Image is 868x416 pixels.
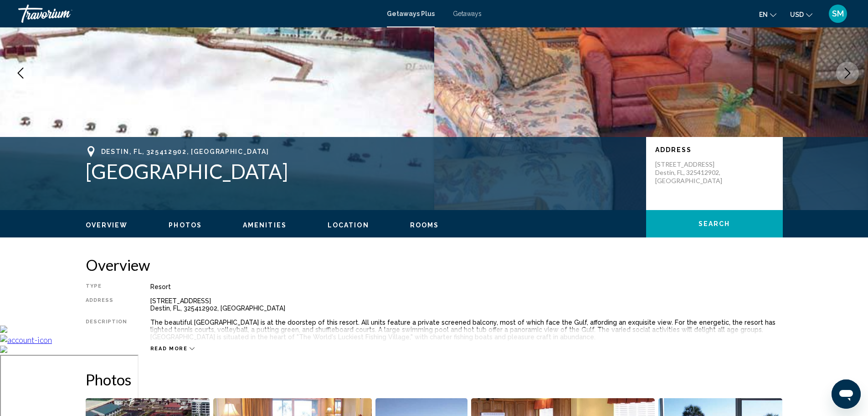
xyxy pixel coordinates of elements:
[836,62,859,84] button: Next image
[86,256,783,274] h2: Overview
[18,5,378,23] a: Travorium
[86,297,128,312] div: Address
[150,319,783,341] div: The beautiful [GEOGRAPHIC_DATA] is at the doorstep of this resort. All units feature a private sc...
[790,8,812,21] button: Change currency
[150,345,195,352] button: Read more
[410,221,439,229] button: Rooms
[655,160,728,185] p: [STREET_ADDRESS] Destin, FL, 325412902, [GEOGRAPHIC_DATA]
[86,159,637,183] h1: [GEOGRAPHIC_DATA]
[86,221,128,229] button: Overview
[150,346,188,352] span: Read more
[832,379,861,409] iframe: Button to launch messaging window
[243,221,287,229] button: Amenities
[101,148,269,155] span: Destin, FL, 325412902, [GEOGRAPHIC_DATA]
[169,221,202,229] button: Photos
[387,10,435,17] a: Getaways Plus
[9,62,32,84] button: Previous image
[646,210,783,237] button: Search
[86,283,128,290] div: Type
[759,11,768,18] span: en
[790,11,804,18] span: USD
[453,10,482,17] a: Getaways
[832,9,844,18] span: SM
[86,370,783,389] h2: Photos
[328,221,369,229] button: Location
[826,4,850,23] button: User Menu
[86,319,128,341] div: Description
[759,8,776,21] button: Change language
[150,297,783,312] div: [STREET_ADDRESS] Destin, FL, 325412902, [GEOGRAPHIC_DATA]
[655,146,774,153] p: Address
[699,221,730,228] span: Search
[150,283,783,290] div: Resort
